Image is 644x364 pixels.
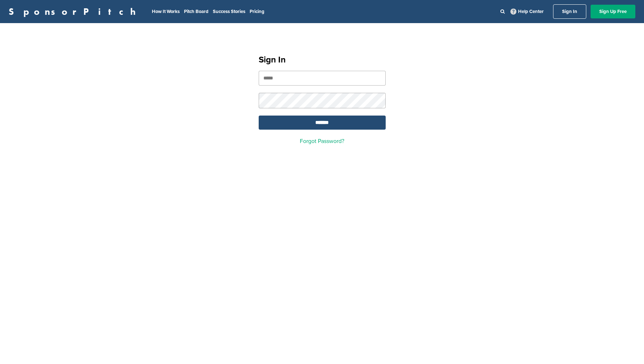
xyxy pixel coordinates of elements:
a: Success Stories [213,9,245,14]
a: Sign In [553,4,586,19]
a: SponsorPitch [9,7,140,16]
h1: Sign In [259,53,386,66]
a: Pitch Board [184,9,209,14]
a: Pricing [250,9,264,14]
a: Help Center [509,7,545,16]
a: Forgot Password? [300,138,344,145]
a: How It Works [152,9,180,14]
a: Sign Up Free [591,5,635,18]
